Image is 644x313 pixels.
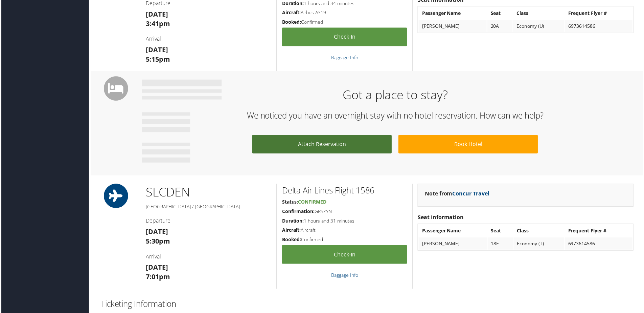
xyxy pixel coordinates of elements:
strong: [DATE] [145,264,167,273]
h5: Confirmed [282,19,408,25]
strong: 5:15pm [145,55,169,64]
h2: Delta Air Lines Flight 1586 [282,186,408,197]
h5: Airbus A319 [282,9,408,16]
th: Seat [488,7,513,19]
a: Attach Reservation [252,135,392,154]
strong: Aircraft: [282,228,301,234]
a: Check-in [282,246,408,265]
strong: Confirmation: [282,209,315,215]
strong: Duration: [282,218,304,225]
td: [PERSON_NAME] [419,20,487,32]
a: Baggage Info [331,273,358,279]
th: Seat [488,226,514,238]
h4: Arrival [145,254,271,261]
th: Frequent Flyer # [566,7,634,19]
h5: [GEOGRAPHIC_DATA] / [GEOGRAPHIC_DATA] [145,204,271,211]
td: 18E [488,238,514,251]
strong: Seat Information [418,214,464,222]
th: Class [514,7,566,19]
strong: Booked: [282,237,301,244]
th: Class [514,226,565,238]
h5: Confirmed [282,237,408,244]
strong: [DATE] [145,228,167,237]
td: [PERSON_NAME] [419,238,488,251]
strong: 5:30pm [145,237,169,247]
td: Economy (T) [514,238,565,251]
td: 6973614586 [566,20,634,32]
th: Passenger Name [419,7,487,19]
a: Baggage Info [331,55,358,61]
h1: SLC DEN [145,185,271,202]
h5: 1 hours and 31 minutes [282,218,408,225]
h5: GR5ZYN [282,209,408,216]
th: Passenger Name [419,226,488,238]
a: Concur Travel [453,191,490,198]
a: Check-in [282,28,408,46]
strong: [DATE] [145,9,167,19]
h5: Aircraft [282,228,408,234]
strong: Booked: [282,19,301,25]
strong: Aircraft: [282,9,301,16]
strong: 3:41pm [145,19,169,28]
h4: Arrival [145,35,271,43]
span: Confirmed [298,200,326,206]
td: 6973614586 [566,238,634,251]
strong: [DATE] [145,45,167,55]
td: Economy (U) [514,20,566,32]
strong: Status: [282,200,298,206]
h4: Departure [145,218,271,225]
a: Book Hotel [399,135,539,154]
strong: Note from [425,191,490,198]
th: Frequent Flyer # [566,226,634,238]
h2: Ticketing Information [100,299,635,311]
strong: 7:01pm [145,273,169,283]
td: 20A [488,20,513,32]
